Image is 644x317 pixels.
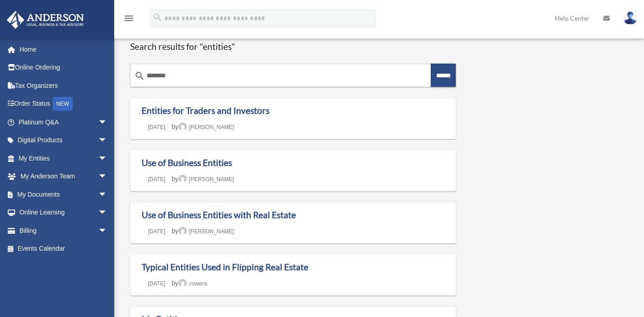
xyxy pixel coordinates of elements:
[130,41,456,53] h1: Search results for "entities"
[6,185,121,204] a: My Documentsarrow_drop_down
[98,113,116,132] span: arrow_drop_down
[6,167,121,186] a: My Anderson Teamarrow_drop_down
[98,131,116,150] span: arrow_drop_down
[123,13,134,24] i: menu
[172,175,234,183] span: by
[6,204,121,222] a: Online Learningarrow_drop_down
[6,95,121,113] a: Order StatusNEW
[6,240,121,258] a: Events Calendar
[6,113,121,131] a: Platinum Q&Aarrow_drop_down
[98,167,116,186] span: arrow_drop_down
[142,176,172,183] a: [DATE]
[623,11,637,25] img: User Pic
[179,176,234,183] a: [PERSON_NAME]
[134,70,145,81] i: search
[98,204,116,222] span: arrow_drop_down
[6,59,121,77] a: Online Ordering
[123,16,134,24] a: menu
[172,123,234,130] span: by
[142,262,308,272] a: Typical Entities Used in Flipping Real Estate
[142,124,172,130] a: [DATE]
[98,221,116,240] span: arrow_drop_down
[98,185,116,204] span: arrow_drop_down
[179,124,234,130] a: [PERSON_NAME]
[142,228,172,235] a: [DATE]
[6,76,121,95] a: Tax Organizers
[153,12,163,22] i: search
[142,210,296,220] a: Use of Business Entities with Real Estate
[179,228,234,235] a: [PERSON_NAME]
[172,227,234,235] span: by
[6,131,121,150] a: Digital Productsarrow_drop_down
[6,221,121,240] a: Billingarrow_drop_down
[6,149,121,167] a: My Entitiesarrow_drop_down
[6,40,116,59] a: Home
[179,280,208,287] a: cowens
[142,105,269,116] a: Entities for Traders and Investors
[142,280,172,287] a: [DATE]
[4,11,87,29] img: Anderson Advisors Platinum Portal
[53,97,73,111] div: NEW
[172,279,207,287] span: by
[142,157,232,168] a: Use of Business Entities
[98,149,116,168] span: arrow_drop_down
